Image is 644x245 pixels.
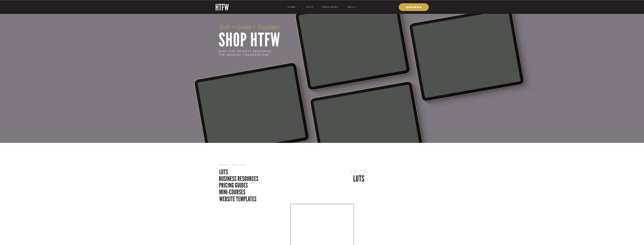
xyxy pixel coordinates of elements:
[219,174,263,182] a: business resources
[219,26,319,48] h1: Shop HTFW
[303,5,317,9] a: shop
[299,170,418,174] p: Browse our
[321,5,338,9] a: resources
[299,173,418,183] p: LUTS
[347,5,357,9] a: ABOUT
[287,5,295,9] a: HOME
[219,194,257,202] a: website templates
[219,187,262,195] a: mini-courses
[219,163,276,167] p: Browse the shop
[219,181,267,188] a: pricing guides
[219,167,257,175] a: luts
[219,24,316,31] p: Tools + Guides + Templates
[219,50,279,57] p: shop our favorite resources for wedding videographers
[401,5,427,9] a: COURSE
